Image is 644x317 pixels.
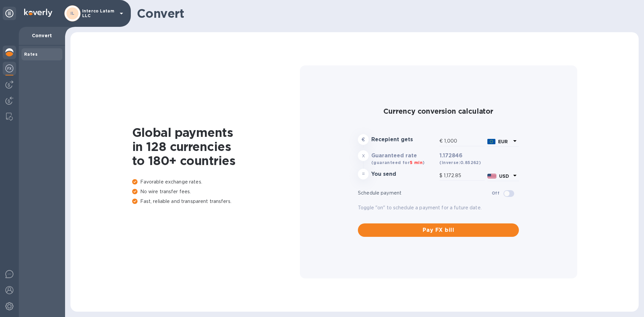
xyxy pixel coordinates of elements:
img: Foreign exchange [5,64,13,72]
div: Unpin categories [3,7,16,20]
span: Pay FX bill [363,226,514,234]
b: (guaranteed for ) [371,160,425,165]
input: Amount [444,136,485,146]
img: USD [487,174,496,178]
p: Favorable exchange rates. [132,178,300,186]
b: Off [492,191,499,196]
b: USD [499,173,509,179]
img: Logo [24,9,52,17]
h3: You send [371,171,437,177]
h1: Convert [137,6,633,20]
div: € [439,136,444,146]
span: 5 min [410,160,423,165]
b: EUR [498,139,508,144]
input: Amount [444,171,485,181]
b: Rates [24,52,38,57]
p: No wire transfer fees. [132,188,300,195]
button: Pay FX bill [358,223,519,237]
h3: Guaranteed rate [371,153,437,159]
h3: 1.172846 [439,153,519,159]
b: IL [70,11,75,16]
b: (inverse: 0.85262 ) [439,160,481,165]
p: Fast, reliable and transparent transfers. [132,198,300,205]
p: Schedule payment [358,190,492,197]
p: Convert [24,32,60,39]
h2: Currency conversion calculator [358,107,519,115]
h3: Recepient gets [371,137,437,143]
div: $ [439,171,444,181]
div: = [358,169,369,179]
strong: € [362,137,365,142]
div: x [358,150,369,161]
p: Toggle "on" to schedule a payment for a future date. [358,204,519,211]
p: Interco Latam LLC [82,9,116,18]
h1: Global payments in 128 currencies to 180+ countries [132,125,300,168]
